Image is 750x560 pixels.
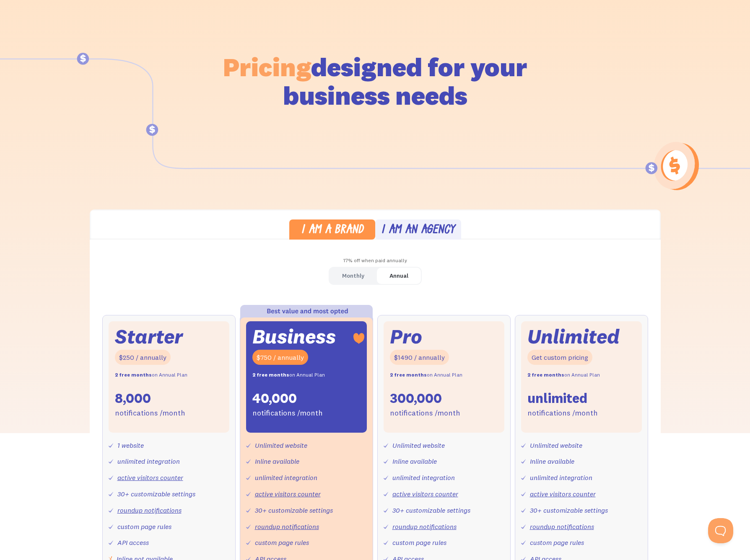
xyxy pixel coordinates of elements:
div: 300,000 [390,390,442,407]
div: 8,000 [115,390,151,407]
a: active visitors counter [530,490,596,498]
a: active visitors counter [255,490,321,498]
div: I am an agency [381,225,455,237]
div: $750 / annually [252,350,308,365]
div: Unlimited website [255,439,307,452]
div: unlimited integration [530,472,592,484]
div: 30+ customizable settings [392,504,470,516]
div: Unlimited [527,328,620,346]
div: Unlimited website [392,439,445,452]
div: 40,000 [252,390,297,407]
a: active visitors counter [117,473,183,482]
a: active visitors counter [392,490,458,498]
div: on Annual Plan [115,369,187,381]
div: Inline available [530,455,574,467]
div: Starter [115,328,183,346]
div: unlimited [527,390,587,407]
div: $250 / annually [115,350,171,365]
a: roundup notifications [117,506,182,514]
a: roundup notifications [255,522,319,531]
div: on Annual Plan [527,369,600,381]
div: Inline available [255,455,299,467]
iframe: Toggle Customer Support [708,518,733,543]
div: 30+ customizable settings [117,488,195,500]
div: notifications /month [527,407,598,419]
div: 17% off when paid annually [90,255,661,267]
div: unlimited integration [392,472,455,484]
div: notifications /month [115,407,185,419]
div: 30+ customizable settings [255,504,333,516]
div: custom page rules [392,537,446,549]
div: Inline available [392,455,437,467]
div: Business [252,328,336,346]
div: $1490 / annually [390,350,449,365]
div: API access [117,537,149,549]
div: Get custom pricing [527,350,592,365]
a: roundup notifications [530,522,594,531]
div: notifications /month [252,407,323,419]
h1: designed for your business needs [223,53,528,110]
strong: 2 free months [390,372,427,378]
div: Unlimited website [530,439,582,452]
div: I am a brand [301,225,363,237]
div: notifications /month [390,407,460,419]
div: custom page rules [530,537,584,549]
strong: 2 free months [527,372,564,378]
div: Monthly [342,270,364,282]
div: 1 website [117,439,144,452]
div: custom page rules [255,537,309,549]
div: 30+ customizable settings [530,504,608,516]
span: Pricing [223,51,311,83]
div: on Annual Plan [252,369,325,381]
div: unlimited integration [117,455,180,467]
div: Annual [389,270,408,282]
div: custom page rules [117,521,171,533]
div: on Annual Plan [390,369,462,381]
strong: 2 free months [115,372,152,378]
strong: 2 free months [252,372,289,378]
a: roundup notifications [392,522,457,531]
div: Pro [390,328,422,346]
div: unlimited integration [255,472,317,484]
